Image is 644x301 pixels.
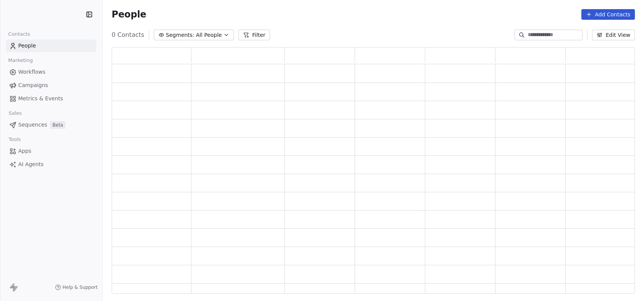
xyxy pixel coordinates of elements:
button: Add Contacts [581,9,635,20]
a: Metrics & Events [6,92,96,105]
span: Metrics & Events [18,95,63,103]
span: All People [196,31,222,39]
span: 0 Contacts [112,30,144,40]
span: Beta [50,121,65,129]
span: People [112,9,146,20]
button: Filter [238,30,270,40]
span: People [18,42,36,50]
span: Marketing [5,55,36,66]
a: People [6,40,96,52]
span: Sequences [18,121,47,129]
a: Workflows [6,66,96,78]
span: AI Agents [18,160,44,168]
span: Contacts [5,29,33,40]
a: SequencesBeta [6,119,96,131]
span: Workflows [18,68,46,76]
span: Segments: [166,31,194,39]
button: Edit View [592,30,635,40]
span: Help & Support [63,284,98,290]
span: Tools [5,134,24,145]
div: grid [112,64,636,294]
a: Help & Support [55,284,98,290]
a: AI Agents [6,158,96,171]
a: Campaigns [6,79,96,92]
span: Campaigns [18,81,48,89]
span: Apps [18,147,32,155]
a: Apps [6,145,96,157]
span: Sales [5,108,25,119]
